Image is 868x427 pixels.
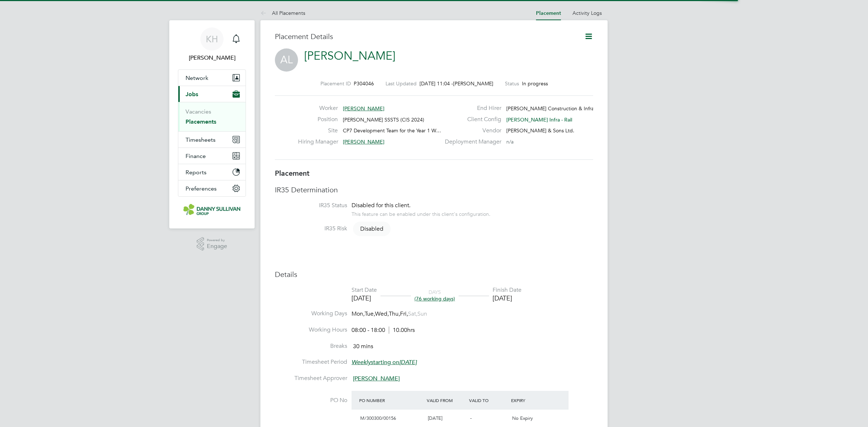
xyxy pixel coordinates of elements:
[414,295,455,302] span: (76 working days)
[275,310,347,317] label: Working Days
[320,80,351,87] label: Placement ID
[275,185,593,195] h3: IR35 Determination
[360,415,396,421] span: M/300300/00156
[343,138,384,145] span: [PERSON_NAME]
[186,108,211,115] a: Vacancies
[354,80,374,87] span: P304046
[411,289,459,302] div: DAYS
[275,169,310,178] b: Placement
[506,116,572,123] span: [PERSON_NAME] Infra - Rail
[352,286,377,294] div: Start Date
[343,127,441,134] span: CP7 Development Team for the Year 1 W…
[536,10,561,16] a: Placement
[207,243,227,249] span: Engage
[389,310,400,317] span: Thu,
[453,80,493,87] span: [PERSON_NAME]
[275,375,347,382] label: Timesheet Approver
[417,310,427,317] span: Sun
[425,394,467,407] div: Valid From
[275,270,593,279] h3: Details
[275,202,347,209] label: IR35 Status
[420,80,453,87] span: [DATE] 11:04 -
[178,164,246,180] button: Reports
[186,136,216,143] span: Timesheets
[506,138,514,145] span: n/a
[352,359,417,366] span: starting on
[186,185,217,192] span: Preferences
[178,86,246,102] button: Jobs
[353,222,391,236] span: Disabled
[352,310,365,317] span: Mon,
[493,286,522,294] div: Finish Date
[365,310,375,317] span: Tue,
[352,326,415,334] div: 08:00 - 18:00
[178,132,246,148] button: Timesheets
[428,415,442,421] span: [DATE]
[357,394,425,407] div: PO Number
[441,116,501,123] label: Client Config
[389,326,415,334] span: 10.00hrs
[178,204,246,215] a: Go to home page
[275,32,573,41] h3: Placement Details
[206,34,218,44] span: KH
[178,70,246,86] button: Network
[178,148,246,164] button: Finance
[493,294,522,302] div: [DATE]
[275,397,347,404] label: PO No
[352,294,377,302] div: [DATE]
[275,342,347,350] label: Breaks
[408,310,417,317] span: Sat,
[343,105,384,112] span: [PERSON_NAME]
[186,169,207,176] span: Reports
[186,153,206,159] span: Finance
[352,202,410,209] span: Disabled for this client.
[207,237,227,243] span: Powered by
[298,116,338,123] label: Position
[352,209,490,217] div: This feature can be enabled under this client's configuration.
[512,415,533,421] span: No Expiry
[506,127,574,134] span: [PERSON_NAME] & Sons Ltd.
[275,326,347,334] label: Working Hours
[352,359,371,366] em: Weekly
[441,104,501,112] label: End Hirer
[400,310,408,317] span: Fri,
[522,80,548,87] span: In progress
[506,105,603,112] span: [PERSON_NAME] Construction & Infrast…
[441,138,501,146] label: Deployment Manager
[298,138,338,146] label: Hiring Manager
[441,127,501,134] label: Vendor
[470,415,472,421] span: -
[399,359,417,366] em: [DATE]
[178,180,246,196] button: Preferences
[386,80,417,87] label: Last Updated
[298,127,338,134] label: Site
[304,49,395,63] a: [PERSON_NAME]
[197,237,227,251] a: Powered byEngage
[375,310,389,317] span: Wed,
[509,394,552,407] div: Expiry
[275,225,347,232] label: IR35 Risk
[183,204,241,215] img: dannysullivan-logo-retina.png
[186,118,216,125] a: Placements
[343,116,424,123] span: [PERSON_NAME] SSSTS (CIS 2024)
[275,48,298,72] span: AL
[298,104,338,112] label: Worker
[467,394,510,407] div: Valid To
[178,54,246,62] span: Katie Holland
[353,375,400,382] span: [PERSON_NAME]
[260,10,305,16] a: All Placements
[169,20,255,229] nav: Main navigation
[186,91,198,98] span: Jobs
[186,74,208,81] span: Network
[178,27,246,62] a: KH[PERSON_NAME]
[353,343,373,350] span: 30 mins
[275,358,347,366] label: Timesheet Period
[573,10,602,16] a: Activity Logs
[505,80,519,87] label: Status
[178,102,246,131] div: Jobs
